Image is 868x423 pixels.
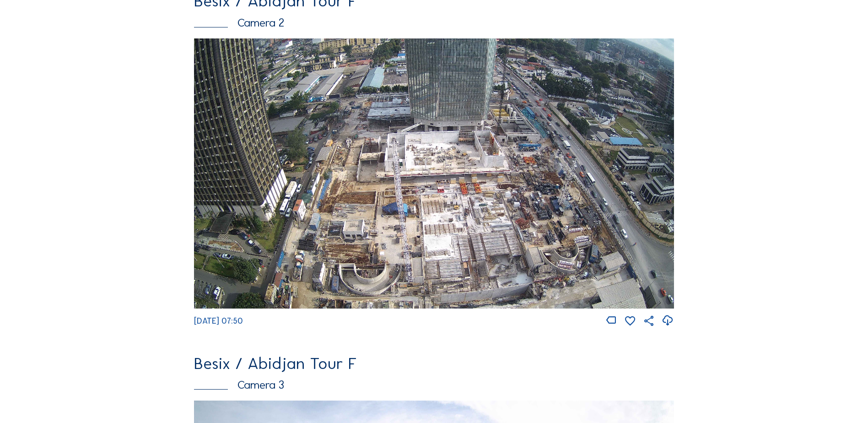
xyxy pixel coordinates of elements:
div: Camera 3 [194,379,674,390]
span: [DATE] 07:50 [194,316,243,326]
div: Besix / Abidjan Tour F [194,355,674,372]
div: Camera 2 [194,17,674,28]
img: Image [194,38,674,309]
